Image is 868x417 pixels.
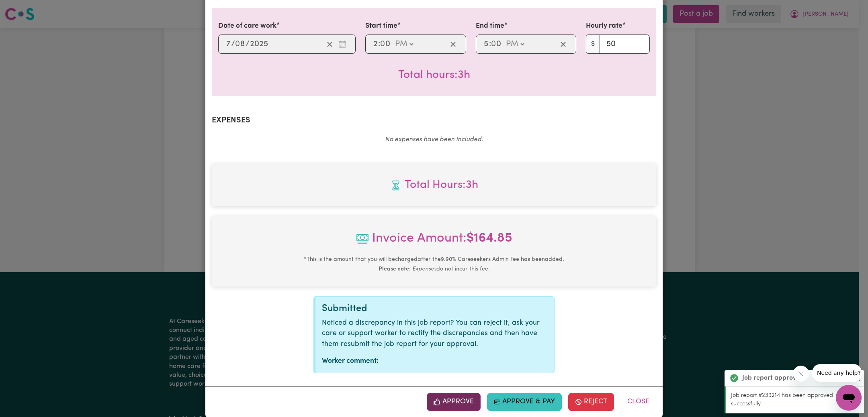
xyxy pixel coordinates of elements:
strong: Worker comment: [322,358,379,364]
span: / [231,40,235,49]
span: $ [586,35,600,54]
span: 0 [235,40,240,48]
label: Date of care work [218,21,276,31]
button: Close [620,393,656,411]
b: Please note: [379,266,411,272]
button: Reject [568,393,614,411]
em: No expenses have been included. [385,136,483,143]
input: ---- [250,38,268,50]
input: -- [381,38,391,50]
input: -- [483,38,489,50]
span: : [378,40,380,49]
b: $ 164.85 [467,232,512,245]
span: / [246,40,250,49]
button: Approve [427,393,481,411]
span: Submitted [322,304,367,313]
strong: Job report approved [742,373,804,383]
span: 0 [380,40,385,48]
input: -- [235,38,246,50]
p: Noticed a discrepancy in this job report? You can reject it, ask your care or support worker to r... [322,318,548,350]
input: -- [373,38,378,50]
label: End time [476,21,504,31]
span: : [489,40,491,49]
h2: Expenses [212,116,656,125]
span: 0 [491,40,496,48]
span: Invoice Amount: [218,229,650,254]
iframe: Message from company [812,364,862,382]
button: Enter the date of care work [336,38,349,50]
span: Total hours worked: 3 hours [398,69,470,81]
span: Total hours worked: 3 hours [218,177,650,193]
small: This is the amount that you will be charged after the 9.90 % Careseekers Admin Fee has been added... [304,256,564,272]
input: -- [491,38,502,50]
button: Approve & Pay [487,393,562,411]
p: Job report #239214 has been approved successfully [731,391,860,409]
label: Hourly rate [586,21,622,31]
label: Start time [365,21,397,31]
input: -- [226,38,231,50]
button: Clear date [323,38,336,50]
iframe: Button to launch messaging window [836,385,862,411]
iframe: Close message [793,366,809,382]
u: Expenses [412,266,436,272]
